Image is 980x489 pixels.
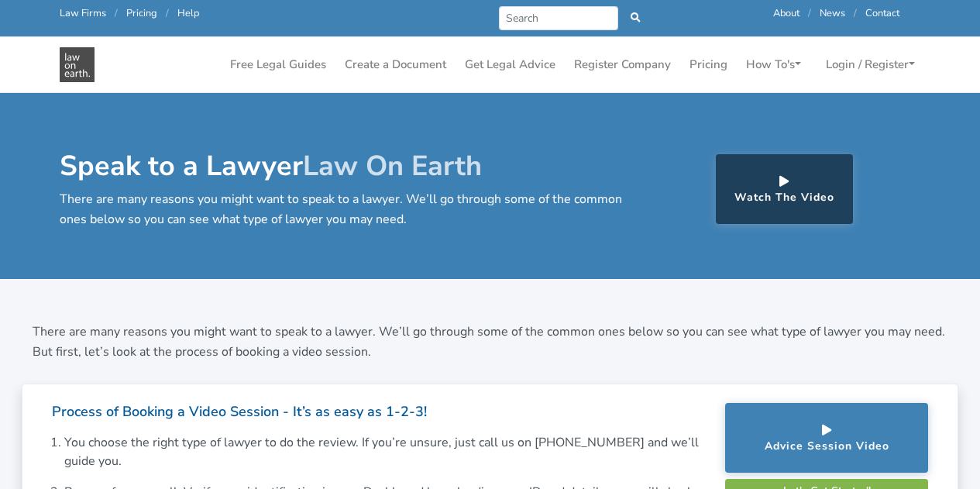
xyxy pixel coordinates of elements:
a: About [773,6,799,20]
a: Get Legal Advice [459,50,562,80]
span: / [854,6,857,20]
a: Contact [865,6,899,20]
button: Advice Session video [725,403,928,473]
a: Register Company [568,50,677,80]
input: Search [499,6,619,30]
a: Login / Register [820,50,921,80]
h1: Speak to a Lawyer [60,149,627,184]
span: Watch the video [734,190,834,205]
span: / [166,6,169,20]
span: Advice Session video [765,439,889,453]
img: Speak to a Lawyer - Law On Earth Guide [60,47,95,82]
a: News [820,6,845,20]
span: / [808,6,811,20]
a: How To's [740,50,807,80]
a: Law Firms [60,6,106,20]
a: Free Legal Guides [224,50,332,80]
span: / [115,6,118,20]
a: Pricing [683,50,734,80]
p: There are many reasons you might want to speak to a lawyer. We’ll go through some of the common o... [33,322,947,362]
li: You choose the right type of lawyer to do the review. If you’re unsure, just call us on [PHONE_NU... [64,433,703,470]
a: Create a Document [339,50,452,80]
button: Watch the video [716,154,853,224]
p: There are many reasons you might want to speak to a lawyer. We’ll go through some of the common o... [60,190,627,229]
a: Pricing [126,6,157,20]
p: Process of Booking a Video Session - It’s as easy as 1-2-3! [52,403,703,421]
span: Law On Earth [303,147,482,185]
a: Help [177,6,199,20]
